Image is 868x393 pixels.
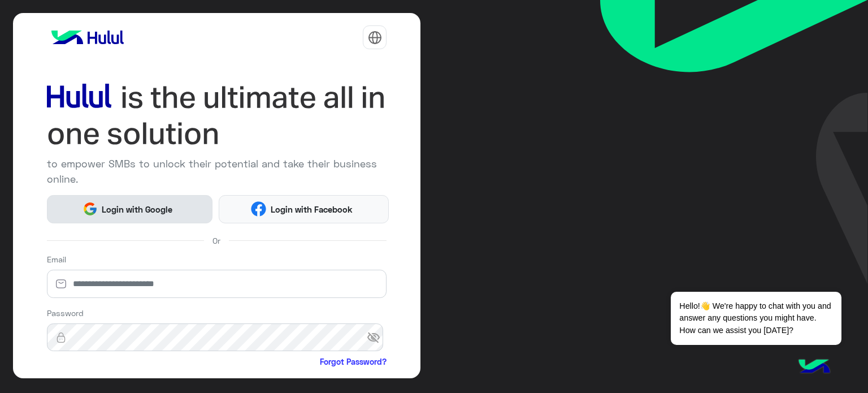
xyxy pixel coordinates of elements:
[212,235,220,247] span: Or
[671,292,841,345] span: Hello!👋 We're happy to chat with you and answer any questions you might have. How can we assist y...
[47,332,75,343] img: lock
[795,348,834,387] img: hulul-logo.png
[367,327,387,348] span: visibility_off
[47,253,66,265] label: Email
[219,195,389,223] button: Login with Facebook
[251,201,266,217] img: Facebook
[47,26,128,49] img: logo
[47,307,84,319] label: Password
[368,31,382,45] img: tab
[47,79,387,152] img: hululLoginTitle_EN.svg
[98,203,177,216] span: Login with Google
[47,278,75,290] img: email
[47,195,212,223] button: Login with Google
[320,356,387,368] a: Forgot Password?
[266,203,357,216] span: Login with Facebook
[47,156,387,187] p: to empower SMBs to unlock their potential and take their business online.
[83,201,98,217] img: Google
